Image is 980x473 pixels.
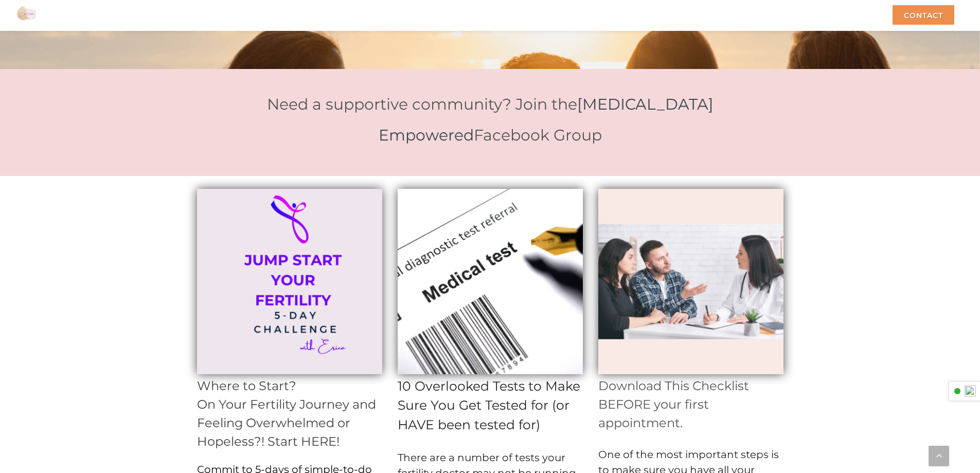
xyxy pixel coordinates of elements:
[267,95,714,145] span: Need a supportive community? Join the Facebook Group
[197,397,376,449] span: On Your Fertility Journey and Feeling Overwhelmed or Hopeless?! Start HERE!
[893,5,954,25] div: Contact
[398,189,583,374] img: Medical Test Checklist
[197,378,296,393] span: Where to Start?
[197,189,382,374] img: Jump Start Your Fertility, 5 Day Challenge
[598,189,783,374] img: Free Checklist, Fertility Doctor
[598,378,749,430] span: Download This Checklist BEFORE your first appointment.
[379,95,714,145] a: [MEDICAL_DATA] Empowered
[398,378,580,432] span: 10 Overlooked Tests to Make Sure You Get Tested for (or HAVE been tested for)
